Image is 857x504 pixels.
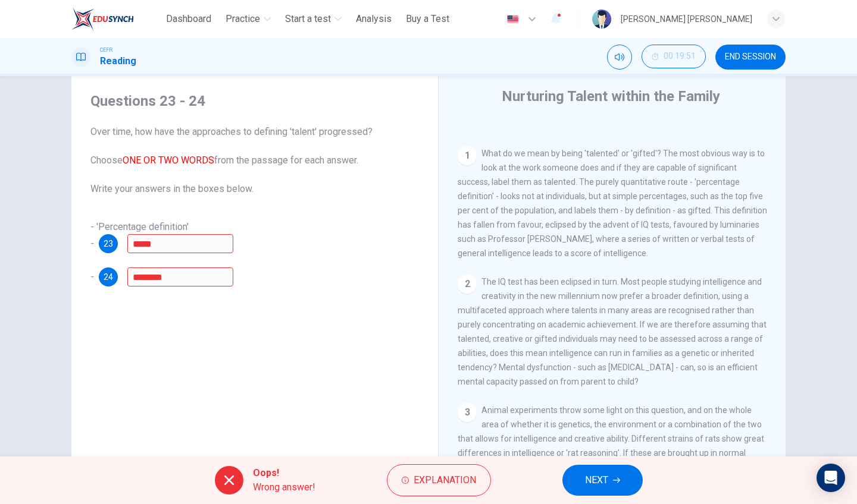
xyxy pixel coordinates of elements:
div: 3 [458,403,477,422]
span: Buy a Test [406,12,449,26]
button: Buy a Test [401,8,454,30]
img: en [505,15,520,24]
h4: Questions 23 - 24 [90,92,419,111]
h1: Reading [100,54,136,68]
div: 2 [458,275,477,294]
span: NEXT [585,472,608,489]
span: 23 [104,240,113,248]
button: Dashboard [161,8,216,30]
a: ELTC logo [71,7,161,31]
button: END SESSION [715,45,786,70]
div: 1 [458,146,477,165]
span: - [90,271,94,282]
span: Oops! [253,466,315,480]
div: Open Intercom Messenger [817,464,845,492]
button: Explanation [387,464,491,496]
span: Wrong answer! [253,480,315,494]
h4: Nurturing Talent within the Family [502,87,720,106]
button: 00:19:51 [642,45,706,68]
span: The IQ test has been eclipsed in turn. Most people studying intelligence and creativity in the ne... [458,277,767,386]
span: CEFR [100,46,112,54]
div: Hide [642,45,706,70]
button: Practice [221,8,276,30]
span: Dashboard [166,12,211,26]
span: 00:19:51 [664,52,696,61]
img: Profile picture [592,10,611,29]
input: multifaceted; multifaceted approach; [127,267,233,286]
span: END SESSION [725,52,776,62]
button: Start a test [280,8,346,30]
span: 24 [104,273,113,281]
font: ONE OR TWO WORDS [123,155,214,166]
div: Mute [607,45,632,70]
span: Over time, how have the approaches to defining 'talent' progressed? Choose from the passage for e... [90,125,419,196]
span: Practice [226,12,260,26]
span: Analysis [356,12,392,26]
span: - 'Percentage definition' - [90,221,189,249]
span: What do we mean by being 'talented' or 'gifted'? The most obvious way is to look at the work some... [458,149,767,258]
div: [PERSON_NAME] [PERSON_NAME] [621,12,752,26]
span: Explanation [414,472,476,489]
span: Start a test [285,12,331,26]
input: IQ; intelligence; IQ tests; IQ test; [127,234,233,253]
button: NEXT [562,465,643,496]
button: Analysis [351,8,396,30]
img: ELTC logo [71,7,134,31]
